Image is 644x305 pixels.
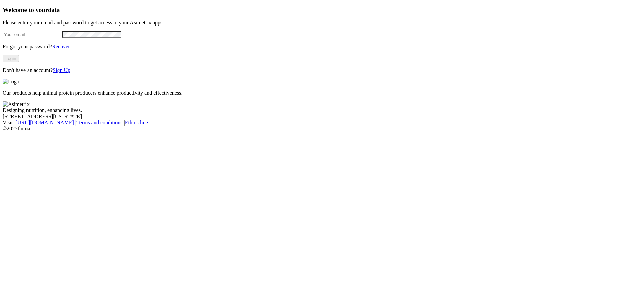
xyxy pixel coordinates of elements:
div: © 2025 Iluma [3,126,641,132]
a: Ethics line [125,120,148,125]
img: Asimetrix [3,101,30,107]
p: Please enter your email and password to get access to your Asimetrix apps: [3,20,641,26]
img: Logo [3,79,19,85]
a: Sign Up [53,67,70,73]
a: [URL][DOMAIN_NAME] [16,120,74,125]
div: Designing nutrition, enhancing lives. [3,107,641,113]
div: Visit : | | [3,120,641,126]
input: Your email [3,31,62,38]
h3: Welcome to your [3,6,641,14]
a: Recover [52,44,70,49]
p: Our products help animal protein producers enhance productivity and effectiveness. [3,90,641,96]
p: Forgot your password? [3,44,641,50]
button: Login [3,55,19,62]
p: Don't have an account? [3,67,641,73]
a: Terms and conditions [76,120,123,125]
span: data [48,6,60,13]
div: [STREET_ADDRESS][US_STATE]. [3,113,641,120]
